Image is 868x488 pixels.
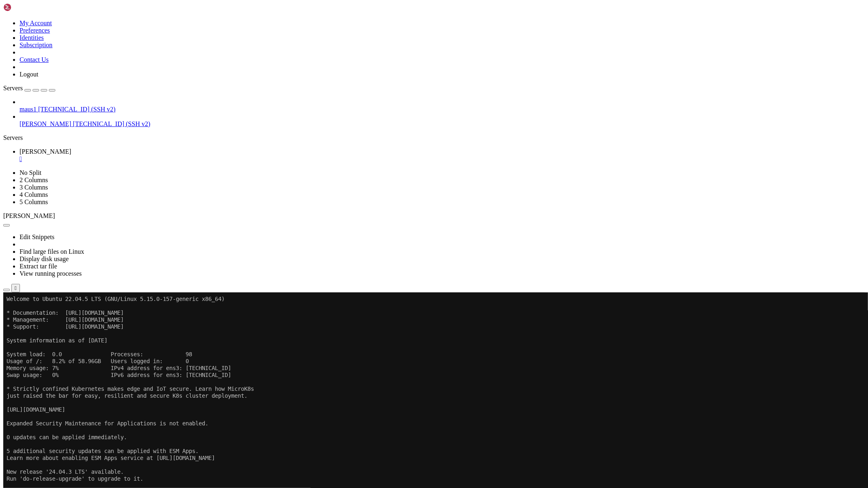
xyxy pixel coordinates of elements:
x-row: * Management: [URL][DOMAIN_NAME] [3,24,762,31]
x-row: root@humaneguide:~# [3,238,762,245]
a: 5 Columns [20,198,48,205]
x-row: Learn more about enabling ESM Apps service at [URL][DOMAIN_NAME] [3,162,762,169]
a: maus1 [TECHNICAL_ID] (SSH v2) [20,106,865,113]
a: My Account [20,20,52,26]
x-row: Swap usage: 0% IPv6 address for ens3: [TECHNICAL_ID] [3,79,762,86]
x-row: 0 updates can be applied immediately. [3,142,762,148]
x-row: root@humaneguide:~# mkdir bots/mauslink [3,211,762,218]
a: Logout [20,71,38,78]
span: [PERSON_NAME] [20,148,71,155]
x-row: root@humaneguide:~# mkdir bots/mauslink/database [3,224,762,231]
span: Servers [3,85,23,91]
a: Extract tar file [20,263,57,270]
x-row: Memory usage: 7% IPv4 address for ens3: [TECHNICAL_ID] [3,72,762,79]
x-row: 5 additional security updates can be applied with ESM Apps. [3,155,762,162]
span: [TECHNICAL_ID] (SSH v2) [73,120,150,127]
a: 3 Columns [20,184,48,191]
button:  [11,284,20,292]
x-row: New release '24.04.3 LTS' available. [3,176,762,183]
x-row: Usage of /: 8.2% of 58.96GB Users logged in: 0 [3,65,762,72]
div: Servers [3,134,865,142]
x-row: Welcome to Ubuntu 22.04.5 LTS (GNU/Linux 5.15.0-157-generic x86_64) [3,3,762,10]
a:  [20,155,865,163]
a: maus [20,148,865,163]
a: Subscription [20,41,52,48]
a: 4 Columns [20,191,48,198]
x-row: root@humaneguide:~# mkdir bots/xeolink [3,218,762,224]
a: Preferences [20,27,50,34]
x-row: just raised the bar for easy, resilient and secure K8s cluster deployment. [3,100,762,107]
span: maus1 [20,106,37,113]
x-row: * Documentation: [URL][DOMAIN_NAME] [3,17,762,24]
a: No Split [20,169,42,176]
x-row: Last login: [DATE] from [TECHNICAL_ID] [3,204,762,211]
a: [PERSON_NAME] [TECHNICAL_ID] (SSH v2) [20,120,865,128]
x-row: * Strictly confined Kubernetes makes edge and IoT secure. Learn how MicroK8s [3,93,762,100]
x-row: * Support: [URL][DOMAIN_NAME] [3,31,762,38]
a: Edit Snippets [20,233,55,240]
x-row: Expanded Security Maintenance for Applications is not enabled. [3,128,762,135]
span: [PERSON_NAME] [20,120,71,127]
x-row: System load: 0.0 Processes: 98 [3,59,762,65]
li: [PERSON_NAME] [TECHNICAL_ID] (SSH v2) [20,113,865,128]
x-row: Run 'do-release-upgrade' to upgrade to it. [3,183,762,190]
x-row: root@humaneguide:~# mkdir bots/xeolink/database [3,231,762,238]
span: [PERSON_NAME] [3,212,55,219]
a: 2 Columns [20,176,48,183]
span: [TECHNICAL_ID] (SSH v2) [38,106,116,113]
a: View running processes [20,270,82,277]
a: Servers [3,85,55,91]
a: Identities [20,34,44,41]
a: Display disk usage [20,255,69,262]
a: Contact Us [20,56,49,63]
li: maus1 [TECHNICAL_ID] (SSH v2) [20,98,865,113]
img: Shellngn [3,3,50,11]
div: (20, 34) [72,238,75,245]
x-row: System information as of [DATE] [3,45,762,52]
div:  [15,285,17,291]
x-row: [URL][DOMAIN_NAME] [3,114,762,121]
a: Find large files on Linux [20,248,84,255]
